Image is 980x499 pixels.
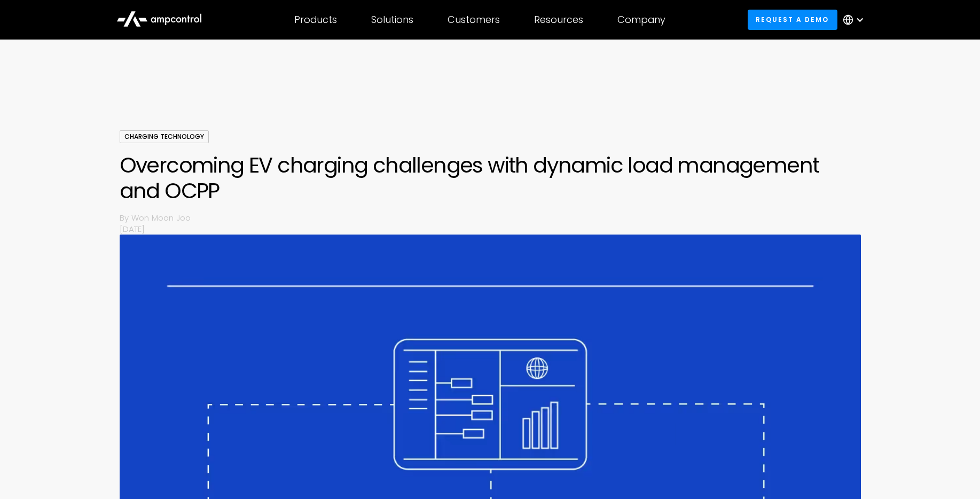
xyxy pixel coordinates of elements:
[371,14,413,26] div: Solutions
[448,14,500,26] div: Customers
[120,130,209,143] div: Charging Technology
[120,152,861,204] h1: Overcoming EV charging challenges with dynamic load management and OCPP
[120,212,131,223] p: By
[534,14,583,26] div: Resources
[131,212,861,223] p: Won Moon Joo
[748,10,837,29] a: Request a demo
[617,14,665,26] div: Company
[294,14,337,26] div: Products
[120,223,861,235] p: [DATE]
